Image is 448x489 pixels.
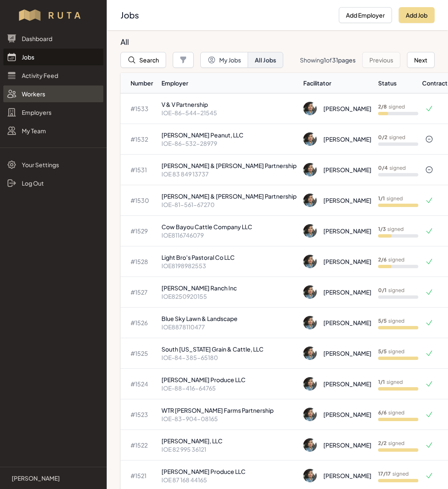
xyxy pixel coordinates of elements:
[323,196,371,204] div: [PERSON_NAME]
[323,471,371,480] div: [PERSON_NAME]
[323,349,371,357] div: [PERSON_NAME]
[120,185,158,216] td: # 1530
[3,156,103,173] a: Your Settings
[378,134,387,140] b: 0 / 2
[161,437,297,445] p: [PERSON_NAME], LLC
[332,56,356,64] span: 31 pages
[378,348,404,355] p: signed
[399,7,435,23] button: Add Job
[120,73,158,93] th: Number
[120,338,158,369] td: # 1525
[120,308,158,338] td: # 1526
[323,227,371,235] div: [PERSON_NAME]
[120,399,158,430] td: # 1523
[120,93,158,124] td: # 1533
[3,67,103,84] a: Activity Feed
[339,7,392,23] button: Add Employer
[120,124,158,155] td: # 1532
[378,256,404,263] p: signed
[12,474,60,482] p: [PERSON_NAME]
[3,122,103,139] a: My Team
[362,52,400,68] button: Previous
[161,384,297,392] p: IOE-88-416-64765
[120,430,158,461] td: # 1522
[3,175,103,191] a: Log Out
[378,226,386,232] b: 1 / 3
[120,277,158,308] td: # 1527
[161,406,297,414] p: WTR [PERSON_NAME] Farms Partnership
[3,30,103,47] a: Dashboard
[161,231,297,239] p: IOE8116746079
[378,348,387,354] b: 5 / 5
[120,369,158,399] td: # 1524
[158,73,300,93] th: Employer
[161,467,297,476] p: [PERSON_NAME] Produce LLC
[161,445,297,453] p: IOE 82 995 36121
[323,257,371,266] div: [PERSON_NAME]
[323,135,371,143] div: [PERSON_NAME]
[161,200,297,209] p: IOE-81-561-67270
[378,287,404,294] p: signed
[378,318,404,324] p: signed
[378,409,387,416] b: 6 / 6
[161,253,297,261] p: Light Bro's Pastoral Co LLC
[378,409,404,416] p: signed
[378,379,403,386] p: signed
[161,323,297,331] p: IOE8878110477
[161,375,297,384] p: [PERSON_NAME] Produce LLC
[407,52,435,68] button: Next
[161,223,297,231] p: Cow Bayou Cattle Company LLC
[378,226,404,233] p: signed
[120,155,158,185] td: # 1531
[378,440,404,447] p: signed
[378,195,403,202] p: signed
[120,216,158,246] td: # 1529
[323,166,371,174] div: [PERSON_NAME]
[200,52,248,68] button: My Jobs
[248,52,283,68] button: All Jobs
[378,471,409,477] p: signed
[161,161,297,170] p: [PERSON_NAME] & [PERSON_NAME] Partnership
[300,56,356,64] p: Showing of
[161,353,297,362] p: IOE-84-385-65180
[161,292,297,300] p: IOE8250920155
[323,318,371,327] div: [PERSON_NAME]
[120,52,166,68] button: Search
[161,131,297,139] p: [PERSON_NAME] Peanut, LLC
[378,103,387,110] b: 2 / 8
[120,37,428,47] h3: All
[378,103,405,110] p: signed
[378,256,387,263] b: 2 / 6
[161,476,297,484] p: IOE 87 168 44165
[378,318,387,324] b: 5 / 5
[3,104,103,121] a: Employers
[324,56,326,64] span: 1
[161,414,297,423] p: IOE-83-904-08165
[3,85,103,102] a: Workers
[323,380,371,388] div: [PERSON_NAME]
[378,471,391,477] b: 17 / 17
[161,261,297,270] p: IOE8198982553
[18,8,89,22] img: Workflow
[378,165,406,171] p: signed
[161,100,297,109] p: V & V Partnership
[3,49,103,65] a: Jobs
[323,441,371,449] div: [PERSON_NAME]
[120,246,158,277] td: # 1528
[161,284,297,292] p: [PERSON_NAME] Ranch Inc
[161,314,297,323] p: Blue Sky Lawn & Landscape
[378,165,388,171] b: 0 / 4
[300,73,375,93] th: Facilitator
[375,73,422,93] th: Status
[300,52,435,68] nav: Pagination
[161,109,297,117] p: IOE-86-544-21545
[378,440,387,446] b: 2 / 2
[378,195,385,202] b: 1 / 1
[378,379,385,385] b: 1 / 1
[7,474,100,482] a: [PERSON_NAME]
[378,134,405,141] p: signed
[161,192,297,200] p: [PERSON_NAME] & [PERSON_NAME] Partnership
[323,410,371,419] div: [PERSON_NAME]
[323,104,371,113] div: [PERSON_NAME]
[161,139,297,147] p: IOE-86-532-28979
